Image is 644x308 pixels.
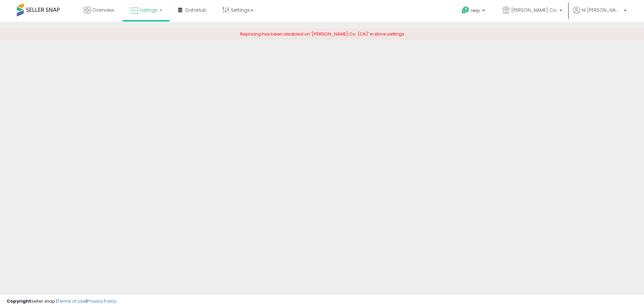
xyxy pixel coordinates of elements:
span: [PERSON_NAME] Co. [511,7,557,13]
div: seller snap | | [7,298,116,305]
a: Help [456,1,492,22]
i: Get Help [461,6,470,14]
a: Privacy Policy [87,298,116,304]
span: Repricing has been disabled on '[PERSON_NAME] Co. (CA)' in store settings [240,31,404,37]
span: DataHub [185,7,207,13]
span: Listings [140,7,158,13]
a: Terms of Use [57,298,86,304]
a: Hi [PERSON_NAME] [573,7,627,22]
span: Help [471,8,480,13]
span: Overview [92,7,114,13]
strong: Copyright [7,298,31,304]
span: Hi [PERSON_NAME] [582,7,622,13]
